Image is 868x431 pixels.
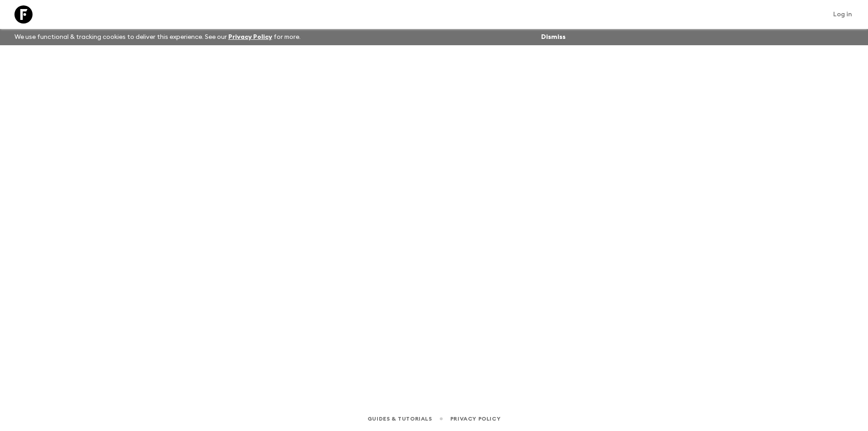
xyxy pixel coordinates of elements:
a: Guides & Tutorials [368,414,432,424]
a: Privacy Policy [450,414,500,424]
a: Log in [828,8,857,21]
button: Dismiss [539,31,568,43]
a: Privacy Policy [228,34,272,40]
p: We use functional & tracking cookies to deliver this experience. See our for more. [11,29,304,45]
